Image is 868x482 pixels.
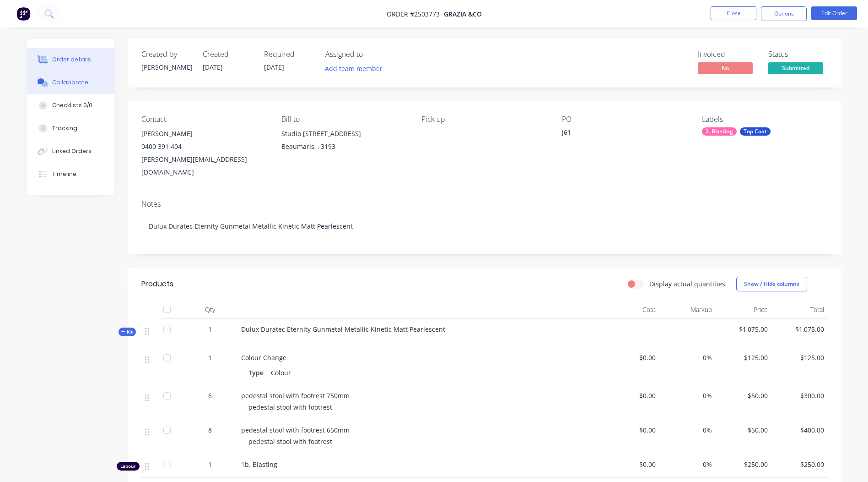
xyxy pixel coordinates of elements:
button: Edit Order [811,6,857,20]
button: Tracking [27,117,114,140]
div: Total [771,301,828,319]
button: Order details [27,48,114,71]
div: Notes [141,200,828,208]
div: Assigned to [325,50,417,59]
div: 0400 391 404 [141,140,267,153]
div: Status [768,50,828,59]
span: No [698,62,753,74]
span: [DATE] [264,63,284,71]
img: Factory [16,7,30,21]
div: Products [141,279,173,290]
div: 2. Blasting [702,127,737,136]
div: Labels [702,115,827,124]
div: [PERSON_NAME] [141,127,267,140]
div: Labour [117,462,140,471]
button: Add team member [320,62,387,75]
div: Timeline [52,170,76,178]
div: [PERSON_NAME]0400 391 404[PERSON_NAME][EMAIL_ADDRESS][DOMAIN_NAME] [141,127,267,179]
div: Linked Orders [52,147,92,155]
span: 8 [208,425,212,435]
span: [DATE] [203,63,223,71]
span: $0.00 [607,391,656,400]
div: Pick up [421,115,547,124]
button: Collaborate [27,71,114,94]
span: Order #2503773 - [387,10,444,18]
div: Markup [659,301,716,319]
span: $400.00 [775,425,824,435]
div: Bill to [281,115,407,124]
div: Contact [141,115,267,124]
span: 0% [663,425,712,435]
div: Kit [119,328,136,336]
span: Dulux Duratec Eternity Gunmetal Metallic Kinetic Matt Pearlescent [241,325,445,334]
div: J61 [562,127,676,140]
span: 0% [663,353,712,362]
span: Grazia &Co [444,10,482,18]
button: Add team member [325,62,388,75]
div: [PERSON_NAME] [141,62,192,72]
span: pedestal stool with footrest 750mm [241,391,350,400]
span: 0% [663,391,712,400]
span: Colour Change [241,353,286,362]
span: pedestal stool with footrest 650mm [241,426,350,434]
span: 1b. Blasting [241,460,277,469]
button: Show / Hide columns [736,277,807,291]
button: Timeline [27,163,114,186]
div: Dulux Duratec Eternity Gunmetal Metallic Kinetic Matt Pearlescent [141,212,828,240]
div: Qty [183,301,237,319]
div: Beaumaris, , 3193 [281,140,407,153]
button: Options [761,6,807,21]
span: $125.00 [775,353,824,362]
span: Kit [121,329,133,335]
div: Checklists 0/0 [52,101,92,110]
div: Type [248,366,267,379]
span: $1,075.00 [775,324,824,334]
div: PO [562,115,687,124]
div: Studio [STREET_ADDRESS] [281,127,407,140]
span: $300.00 [775,391,824,400]
span: $250.00 [775,460,824,469]
span: 1 [208,324,212,334]
button: Close [711,6,756,20]
div: Colour [267,366,295,379]
span: pedestal stool with footrest [248,437,332,446]
div: Required [264,50,314,59]
div: Created by [141,50,192,59]
span: 0% [663,460,712,469]
div: Collaborate [52,78,88,87]
div: Cost [604,301,660,319]
span: 1 [208,353,212,362]
div: Top Coat [740,127,771,136]
div: Order details [52,55,91,64]
div: [PERSON_NAME][EMAIL_ADDRESS][DOMAIN_NAME] [141,153,267,179]
div: Studio [STREET_ADDRESS]Beaumaris, , 3193 [281,127,407,157]
div: Invoiced [698,50,757,59]
span: 1 [208,460,212,469]
label: Display actual quantities [649,279,725,289]
span: Submitted [768,62,823,74]
div: Created [203,50,253,59]
span: $0.00 [607,460,656,469]
span: $125.00 [719,353,768,362]
span: $0.00 [607,353,656,362]
button: Checklists 0/0 [27,94,114,117]
span: 6 [208,391,212,400]
button: Linked Orders [27,140,114,163]
div: Price [716,301,772,319]
span: $250.00 [719,460,768,469]
span: $0.00 [607,425,656,435]
button: Submitted [768,62,823,76]
span: $50.00 [719,391,768,400]
div: Tracking [52,124,77,132]
span: $1,075.00 [719,324,768,334]
span: $50.00 [719,425,768,435]
span: pedestal stool with footrest [248,403,332,411]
